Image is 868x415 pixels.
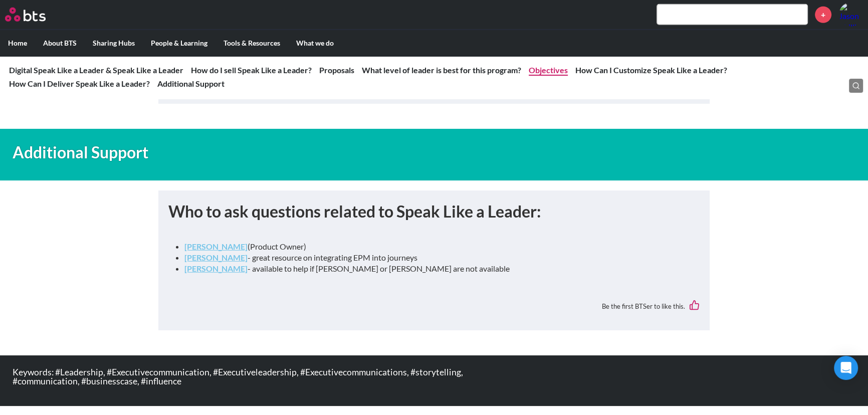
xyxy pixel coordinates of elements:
div: Be the first BTSer to like this. [168,293,700,320]
li: - great resource on integrating EPM into journeys [184,252,692,263]
a: What level of leader is best for this program? [362,65,521,75]
a: Additional Support [157,79,225,88]
li: (Product Owner) [184,241,692,252]
a: How do I sell Speak Like a Leader? [191,65,312,75]
a: Digital Speak Like a Leader & Speak Like a Leader [9,65,183,75]
a: [PERSON_NAME] [184,253,248,262]
h1: Additional Support [13,141,602,164]
img: BTS Logo [5,8,46,22]
label: Sharing Hubs [85,30,143,56]
a: Proposals [319,65,354,75]
div: Open Intercom Messenger [834,356,858,380]
li: - available to help if [PERSON_NAME] or [PERSON_NAME] are not available [184,263,692,274]
p: Keywords: #Leadership, #Executivecommunication, #Executiveleadership, #Executivecommunications, #... [13,368,485,385]
img: Jason Phillips [839,3,863,27]
a: [PERSON_NAME] [184,264,248,273]
a: Go home [5,8,64,22]
a: How Can I Deliver Speak Like a Leader? [9,79,150,88]
a: [PERSON_NAME] [184,242,248,251]
label: Tools & Resources [215,30,288,56]
a: + [815,7,831,23]
label: People & Learning [143,30,215,56]
label: What we do [288,30,342,56]
label: About BTS [35,30,85,56]
h1: Who to ask questions related to Speak Like a Leader: [168,200,700,223]
a: How Can I Customize Speak Like a Leader? [575,65,727,75]
a: Profile [839,3,863,27]
a: Objectives [529,65,568,75]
